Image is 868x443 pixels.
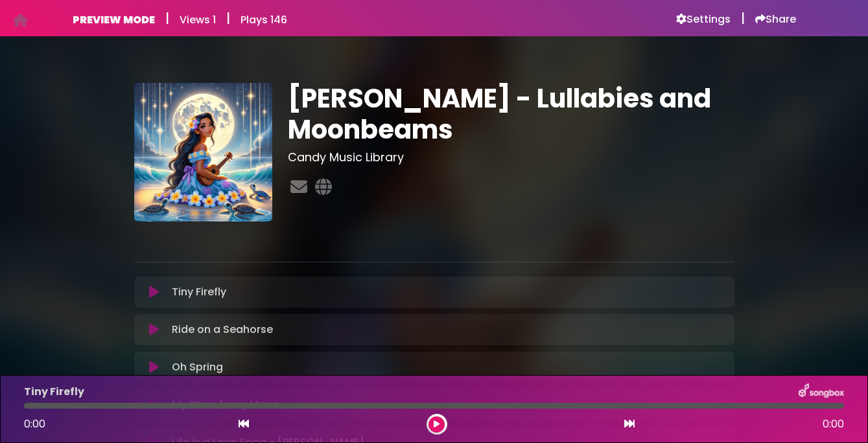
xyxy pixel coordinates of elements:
[226,10,230,26] h5: |
[676,13,731,26] a: Settings
[134,83,273,221] img: QUePV4JNQVmy4llb85G2
[172,322,273,337] p: Ride on a Seahorse
[741,10,745,26] h5: |
[172,284,226,300] p: Tiny Firefly
[288,150,734,165] h3: Candy Music Library
[755,13,796,26] a: Share
[172,359,223,375] p: Oh Spring
[240,14,287,26] h6: Plays 146
[799,383,844,400] img: songbox-logo-white.png
[165,10,169,26] h5: |
[73,14,155,26] h6: PREVIEW MODE
[24,416,45,431] span: 0:00
[24,384,84,400] p: Tiny Firefly
[180,14,216,26] h6: Views 1
[823,416,844,432] span: 0:00
[288,83,734,145] h1: [PERSON_NAME] - Lullabies and Moonbeams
